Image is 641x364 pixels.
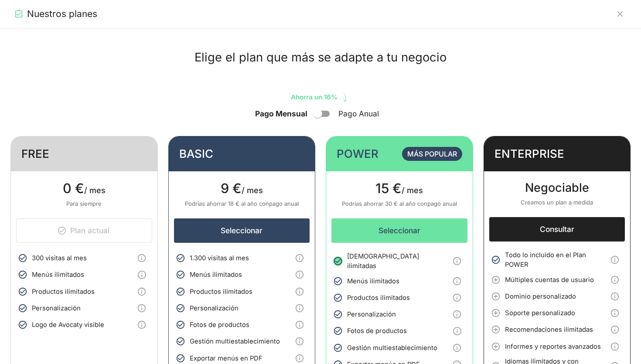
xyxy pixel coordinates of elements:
button: Info [449,306,465,323]
button: Info [291,316,308,333]
span: Pago Mensual [255,108,307,119]
span: Gestión multiestablecimiento [190,337,291,346]
span: 300 visitas al mes [32,253,133,263]
button: Info [449,340,465,356]
span: 9 € [221,180,242,196]
span: Informes y reportes avanzados [505,342,607,351]
span: Fotos de productos [347,326,449,336]
h4: FREE [21,147,49,161]
button: Info [133,266,150,283]
p: Ahorra un 16% [291,86,351,102]
button: Info [133,316,150,333]
p: Podrías ahorrar 18 € al año con pago anual [174,200,310,208]
span: Productos ilimitados [347,293,449,303]
span: Personalización [347,310,449,319]
button: Info [449,289,465,306]
button: Info [607,288,623,305]
button: Info [291,283,308,300]
button: Info [291,333,308,350]
button: Cerrar [613,7,627,21]
span: Productos ilimitados [32,287,133,296]
button: Info [607,252,623,268]
button: Info [133,283,150,300]
button: Info [607,272,623,288]
span: Fotos de productos [190,320,291,330]
p: / mes [174,182,310,200]
span: Todo lo incluido en el Plan POWER [505,250,607,270]
span: Recomendaciones ilimitadas [505,325,607,334]
span: 15 € [375,180,402,196]
h4: ENTERPRISE [494,147,564,161]
p: Podrías ahorrar 30 € al año con pago anual [331,200,467,208]
h4: BASIC [179,147,213,161]
h4: POWER [337,147,378,161]
span: 1.300 visitas al mes [190,253,291,263]
p: / mes [16,182,152,200]
button: Info [133,250,150,266]
button: Info [291,266,308,283]
span: Personalización [32,303,133,313]
button: Info [607,305,623,321]
span: Pago Anual [338,108,379,119]
button: Info [291,250,308,266]
span: Dominio personalizado [505,292,607,301]
button: Consultar [489,217,625,242]
p: Para siempre [16,200,152,208]
p: Creamos un plan a medida [489,198,625,207]
span: Múltiples cuentas de usuario [505,275,607,285]
span: [DEMOGRAPHIC_DATA] ilimitadas [347,252,449,271]
button: Seleccionar [331,218,467,243]
button: Info [133,300,150,316]
span: 0 € [63,180,84,196]
button: Info [607,338,623,355]
button: Info [449,273,465,289]
span: Gestión multiestablecimiento [347,343,449,353]
button: Info [449,323,465,339]
span: Soporte personalizado [505,308,607,318]
h1: Elige el plan que más se adapte a tu negocio [10,49,631,65]
h2: Nuestros planes [27,8,97,20]
span: Menús ilimitados [347,276,449,286]
span: Más popular [407,150,457,158]
button: Info [449,253,465,269]
span: Menús ilimitados [190,270,291,279]
span: Menús ilimitados [32,270,133,279]
p: / mes [331,182,467,200]
span: Personalización [190,303,291,313]
span: Negociable [525,180,589,195]
span: Logo de Avocaty visible [32,320,133,330]
span: Exportar menús en PDF [190,354,291,363]
button: Info [607,321,623,338]
span: Productos ilimitados [190,287,291,296]
button: Info [291,300,308,316]
button: Seleccionar [174,218,310,243]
